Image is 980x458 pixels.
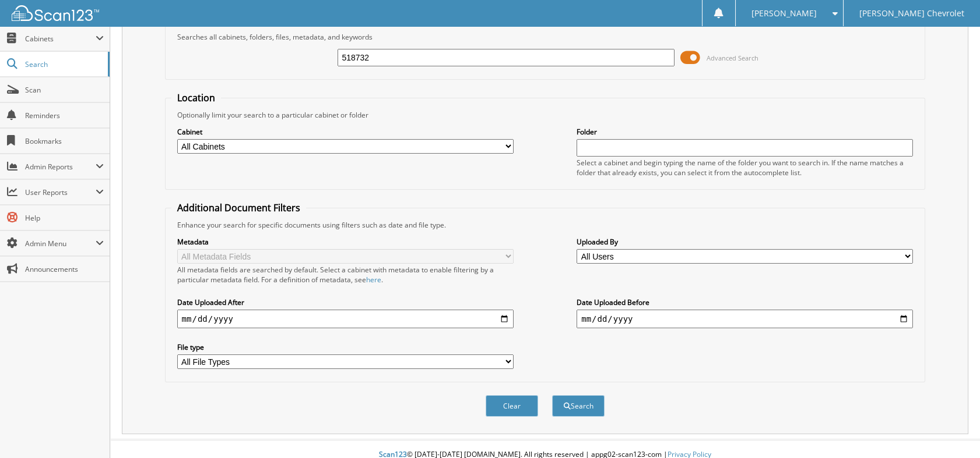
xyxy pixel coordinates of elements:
label: File type [177,342,514,352]
label: Folder [577,127,913,137]
span: [PERSON_NAME] [751,10,817,17]
label: Cabinet [177,127,514,137]
label: Uploaded By [577,237,913,247]
div: All metadata fields are searched by default. Select a cabinet with metadata to enable filtering b... [177,265,514,285]
span: Advanced Search [707,54,758,62]
input: start [177,310,514,328]
span: Search [25,59,102,69]
span: User Reports [25,187,96,197]
div: Select a cabinet and begin typing the name of the folder you want to search in. If the name match... [577,158,913,177]
legend: Additional Document Filters [171,201,306,214]
div: Enhance your search for specific documents using filters such as date and file type. [171,220,919,230]
input: end [577,310,913,328]
label: Date Uploaded Before [577,297,913,307]
span: Admin Reports [25,162,96,172]
iframe: Chat Widget [922,402,980,458]
span: Bookmarks [25,136,104,146]
span: Reminders [25,111,104,120]
button: Clear [486,395,538,417]
span: Cabinets [25,34,96,44]
span: Admin Menu [25,239,96,248]
label: Metadata [177,237,514,247]
div: Searches all cabinets, folders, files, metadata, and keywords [171,32,919,42]
img: scan123-logo-white.svg [12,5,99,21]
label: Date Uploaded After [177,297,514,307]
span: Announcements [25,264,104,274]
a: here [366,275,381,285]
span: Help [25,213,104,223]
span: [PERSON_NAME] Chevrolet [859,10,964,17]
div: Optionally limit your search to a particular cabinet or folder [171,110,919,120]
button: Search [552,395,605,417]
span: Scan [25,85,104,95]
legend: Location [171,91,221,104]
